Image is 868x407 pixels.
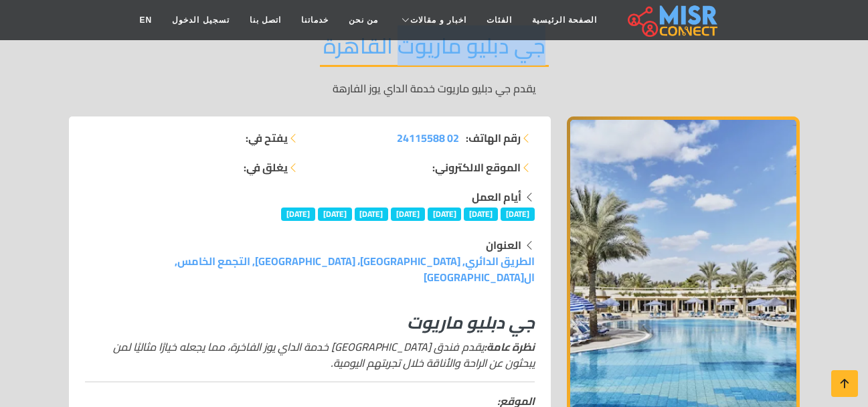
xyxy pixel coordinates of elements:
strong: الموقع الالكتروني: [432,159,521,175]
strong: يغلق في: [244,159,288,175]
span: [DATE] [318,208,352,221]
em: جي دبليو ماريوت [407,306,535,339]
img: main.misr_connect [628,3,717,37]
a: الطريق الدائري, [GEOGRAPHIC_DATA]، [GEOGRAPHIC_DATA], التجمع الخامس, ال[GEOGRAPHIC_DATA] [175,251,535,287]
a: الصفحة الرئيسية [522,7,607,33]
strong: رقم الهاتف: [466,130,521,146]
strong: يفتح في: [246,130,288,146]
a: 02 24115588 [397,130,459,146]
a: الفئات [476,7,522,33]
strong: نظرة عامة: [484,337,535,357]
p: يقدم جي دبليو ماريوت خدمة الداي يوز الفارهة [69,80,800,96]
strong: العنوان [486,235,521,255]
em: يقدم فندق [GEOGRAPHIC_DATA] خدمة الداي يوز الفاخرة، مما يجعله خيارًا مثاليًا لمن يبحثون عن الراحة... [113,337,535,373]
span: [DATE] [501,208,535,221]
a: تسجيل الدخول [162,7,239,33]
h2: جي دبليو ماريوت القاهرة [320,33,549,67]
span: [DATE] [281,208,315,221]
span: [DATE] [428,208,462,221]
span: [DATE] [355,208,389,221]
a: اخبار و مقالات [388,7,476,33]
span: اخبار و مقالات [410,14,466,26]
a: اتصل بنا [240,7,291,33]
a: خدماتنا [291,7,339,33]
span: 02 24115588 [397,128,459,148]
a: EN [130,7,163,33]
span: [DATE] [391,208,425,221]
strong: أيام العمل [472,187,521,207]
span: [DATE] [464,208,498,221]
a: من نحن [339,7,388,33]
